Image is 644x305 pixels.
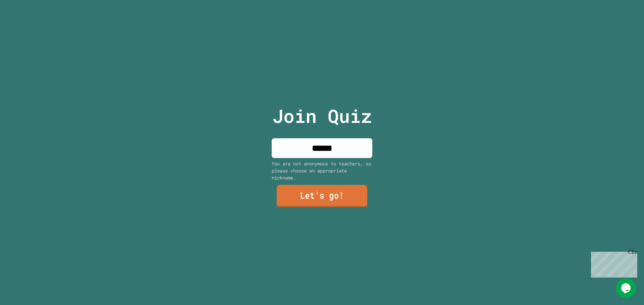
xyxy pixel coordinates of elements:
div: Chat with us now!Close [3,3,46,43]
iframe: chat widget [588,249,637,278]
iframe: chat widget [616,278,637,298]
div: You are not anonymous to teachers, so please choose an appropriate nickname. [272,160,372,181]
a: Let's go! [277,185,367,207]
p: Join Quiz [272,102,372,130]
